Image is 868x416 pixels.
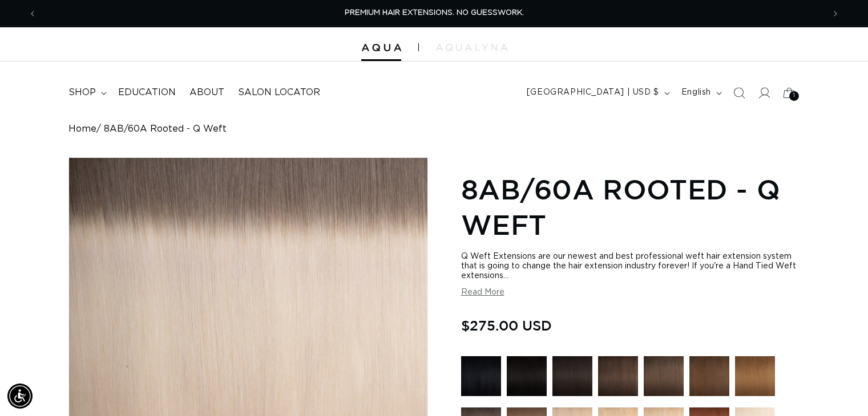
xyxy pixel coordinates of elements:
[811,361,868,416] iframe: Chat Widget
[436,44,507,51] img: aqualyna.com
[507,356,547,402] a: 1N Natural Black - Q Weft
[118,87,176,99] span: Education
[20,3,45,25] button: Previous announcement
[527,87,659,99] span: [GEOGRAPHIC_DATA] | USD $
[552,356,592,402] a: 1B Soft Black - Q Weft
[104,124,227,134] span: 8AB/60A Rooted - Q Weft
[681,87,711,99] span: English
[461,356,501,402] a: 1 Black - Q Weft
[189,87,224,99] span: About
[735,356,775,396] img: 6 Light Brown - Q Weft
[231,80,327,105] a: Salon Locator
[183,80,231,105] a: About
[598,356,638,402] a: 2 Dark Brown - Q Weft
[461,288,504,297] button: Read More
[461,172,800,243] h1: 8AB/60A Rooted - Q Weft
[361,44,401,52] img: Aqua Hair Extensions
[675,82,726,104] button: English
[238,87,320,99] span: Salon Locator
[644,356,684,402] a: 4AB Medium Ash Brown - Q Weft
[552,356,592,396] img: 1B Soft Black - Q Weft
[461,315,552,336] span: $275.00 USD
[7,384,33,409] div: Accessibility Menu
[793,91,796,101] span: 1
[735,356,775,402] a: 6 Light Brown - Q Weft
[644,356,684,396] img: 4AB Medium Ash Brown - Q Weft
[520,82,675,104] button: [GEOGRAPHIC_DATA] | USD $
[111,80,183,105] a: Education
[689,356,729,396] img: 4 Medium Brown - Q Weft
[461,252,800,281] div: Q Weft Extensions are our newest and best professional weft hair extension system that is going t...
[823,3,848,25] button: Next announcement
[598,356,638,396] img: 2 Dark Brown - Q Weft
[68,124,800,134] nav: breadcrumbs
[507,356,547,396] img: 1N Natural Black - Q Weft
[689,356,729,402] a: 4 Medium Brown - Q Weft
[461,356,501,396] img: 1 Black - Q Weft
[726,80,752,105] summary: Search
[68,124,96,134] a: Home
[62,80,111,105] summary: shop
[345,9,524,17] span: PREMIUM HAIR EXTENSIONS. NO GUESSWORK.
[68,87,96,99] span: shop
